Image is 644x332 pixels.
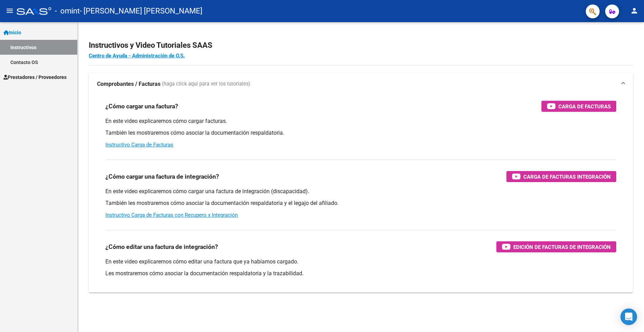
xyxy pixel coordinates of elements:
[558,102,611,111] span: Carga de Facturas
[89,73,633,95] mat-expansion-panel-header: Comprobantes / Facturas (haga click aquí para ver los tutoriales)
[105,117,616,125] p: En este video explicaremos cómo cargar facturas.
[105,188,616,195] p: En este video explicaremos cómo cargar una factura de integración (discapacidad).
[3,29,21,36] span: Inicio
[496,241,616,252] button: Edición de Facturas de integración
[80,3,202,19] span: - [PERSON_NAME] [PERSON_NAME]
[513,243,611,251] span: Edición de Facturas de integración
[105,129,616,137] p: También les mostraremos cómo asociar la documentación respaldatoria.
[105,212,238,218] a: Instructivo Carga de Facturas con Recupero x Integración
[630,7,638,15] mat-icon: person
[105,270,616,277] p: Les mostraremos cómo asociar la documentación respaldatoria y la trazabilidad.
[105,142,173,148] a: Instructivo Carga de Facturas
[105,242,218,252] h3: ¿Cómo editar una factura de integración?
[97,80,160,88] strong: Comprobantes / Facturas
[55,3,80,19] span: - omint
[620,308,637,325] div: Open Intercom Messenger
[105,199,616,207] p: También les mostraremos cómo asociar la documentación respaldatoria y el legajo del afiliado.
[89,95,633,293] div: Comprobantes / Facturas (haga click aquí para ver los tutoriales)
[162,80,250,88] span: (haga click aquí para ver los tutoriales)
[89,53,185,59] a: Centro de Ayuda - Administración de O.S.
[105,101,178,111] h3: ¿Cómo cargar una factura?
[523,172,611,181] span: Carga de Facturas Integración
[6,7,14,15] mat-icon: menu
[89,39,633,52] h2: Instructivos y Video Tutoriales SAAS
[506,171,616,182] button: Carga de Facturas Integración
[105,172,219,181] h3: ¿Cómo cargar una factura de integración?
[105,258,616,266] p: En este video explicaremos cómo editar una factura que ya habíamos cargado.
[541,101,616,112] button: Carga de Facturas
[3,73,67,81] span: Prestadores / Proveedores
